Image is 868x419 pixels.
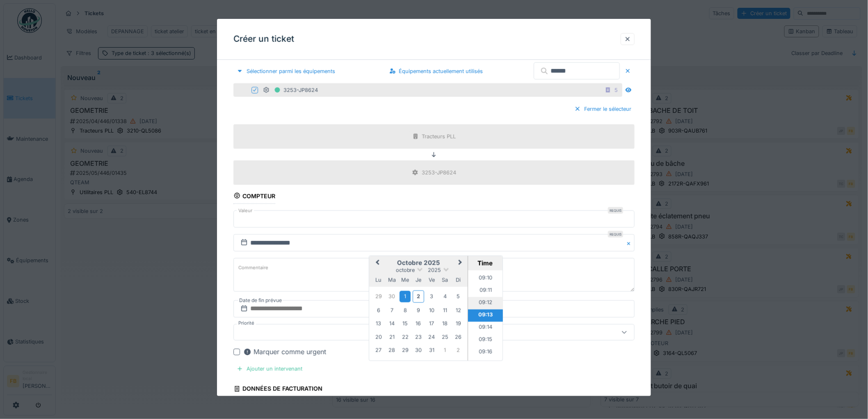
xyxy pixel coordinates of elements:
[453,275,464,286] div: dimanche
[386,275,397,286] div: mardi
[626,234,635,252] button: Close
[426,318,437,329] div: Choose vendredi 17 octobre 2025
[233,34,294,44] h3: Créer un ticket
[386,318,397,329] div: Choose mardi 14 octobre 2025
[453,305,464,316] div: Choose dimanche 12 octobre 2025
[468,334,503,346] li: 09:15
[386,332,397,343] div: Choose mardi 21 octobre 2025
[453,318,464,329] div: Choose dimanche 19 octobre 2025
[468,359,503,371] li: 09:17
[439,291,450,302] div: Choose samedi 4 octobre 2025
[608,207,623,214] div: Requis
[413,275,424,286] div: jeudi
[439,305,450,316] div: Choose samedi 11 octobre 2025
[413,332,424,343] div: Choose jeudi 23 octobre 2025
[396,267,415,273] span: octobre
[571,103,635,114] div: Fermer le sélecteur
[233,364,306,375] div: Ajouter un intervenant
[237,320,256,327] label: Priorité
[233,66,338,77] div: Sélectionner parmi les équipements
[373,291,384,302] div: Choose lundi 29 septembre 2025
[237,263,270,273] label: Commentaire
[468,285,503,297] li: 09:11
[439,318,450,329] div: Choose samedi 18 octobre 2025
[373,275,384,286] div: lundi
[468,322,503,334] li: 09:14
[373,318,384,329] div: Choose lundi 13 octobre 2025
[400,305,411,316] div: Choose mercredi 8 octobre 2025
[439,332,450,343] div: Choose samedi 25 octobre 2025
[400,345,411,356] div: Choose mercredi 29 octobre 2025
[413,291,424,302] div: Choose jeudi 2 octobre 2025
[400,291,411,302] div: Choose mercredi 1 octobre 2025
[426,305,437,316] div: Choose vendredi 10 octobre 2025
[400,318,411,329] div: Choose mercredi 15 octobre 2025
[386,305,397,316] div: Choose mardi 7 octobre 2025
[439,275,450,286] div: samedi
[373,332,384,343] div: Choose lundi 20 octobre 2025
[428,267,441,273] span: 2025
[470,259,500,267] div: Time
[238,296,283,305] label: Date de fin prévue
[237,207,254,214] label: Valeur
[455,257,468,270] button: Next Month
[386,66,487,77] div: Équipements actuellement utilisés
[373,305,384,316] div: Choose lundi 6 octobre 2025
[608,231,623,238] div: Requis
[453,332,464,343] div: Choose dimanche 26 octobre 2025
[243,347,326,357] div: Marquer comme urgent
[372,290,465,357] div: Month octobre, 2025
[439,345,450,356] div: Choose samedi 1 novembre 2025
[386,345,397,356] div: Choose mardi 28 octobre 2025
[426,332,437,343] div: Choose vendredi 24 octobre 2025
[468,346,503,359] li: 09:16
[468,297,503,309] li: 09:12
[263,85,318,95] div: 3253-JP8624
[422,169,456,176] div: 3253-JP8624
[373,345,384,356] div: Choose lundi 27 octobre 2025
[400,275,411,286] div: mercredi
[386,291,397,302] div: Choose mardi 30 septembre 2025
[468,309,503,322] li: 09:13
[468,270,503,361] ul: Time
[426,291,437,302] div: Choose vendredi 3 octobre 2025
[426,345,437,356] div: Choose vendredi 31 octobre 2025
[369,259,468,267] h2: octobre 2025
[614,86,618,94] div: 5
[233,190,275,204] div: Compteur
[413,305,424,316] div: Choose jeudi 9 octobre 2025
[233,383,322,397] div: Données de facturation
[413,345,424,356] div: Choose jeudi 30 octobre 2025
[453,345,464,356] div: Choose dimanche 2 novembre 2025
[400,332,411,343] div: Choose mercredi 22 octobre 2025
[370,257,383,270] button: Previous Month
[413,318,424,329] div: Choose jeudi 16 octobre 2025
[453,291,464,302] div: Choose dimanche 5 octobre 2025
[422,133,456,140] div: Tracteurs PLL
[468,272,503,285] li: 09:10
[426,275,437,286] div: vendredi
